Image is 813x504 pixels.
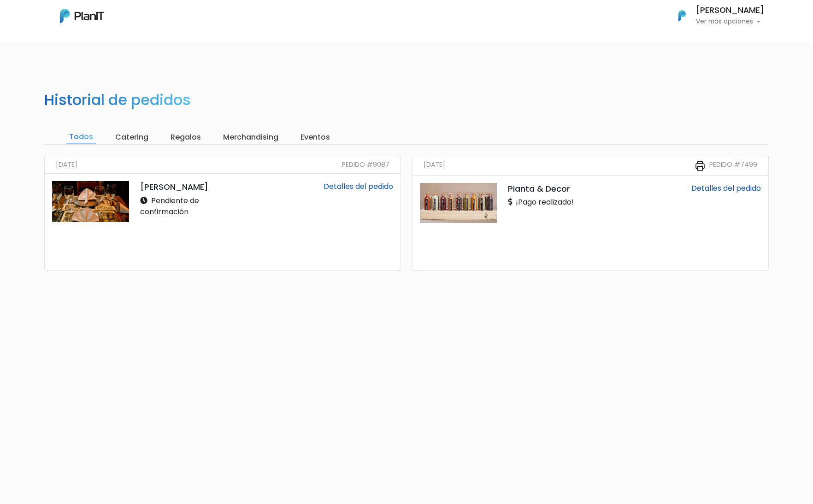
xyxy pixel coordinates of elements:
[140,181,247,193] p: [PERSON_NAME]
[298,131,333,144] input: Eventos
[508,197,574,208] p: ¡Pago realizado!
[672,6,692,26] img: PlanIt Logo
[342,160,389,170] small: Pedido #9087
[52,181,129,222] img: thumb_ChatGPT_Image_24_jun_2025__17_42_51.png
[420,183,497,223] img: thumb_WhatsApp_Image_2021-08-28_at_13.44.18.jpeg
[709,160,757,171] small: Pedido #7499
[140,195,247,217] p: Pendiente de confirmación
[695,160,706,171] img: printer-31133f7acbd7ec30ea1ab4a3b6864c9b5ed483bd8d1a339becc4798053a55bbc.svg
[60,9,104,23] img: PlanIt Logo
[324,181,393,192] a: Detalles del pedido
[44,91,191,109] h2: Historial de pedidos
[691,183,761,193] a: Detalles del pedido
[56,160,77,170] small: [DATE]
[66,131,96,144] input: Todos
[112,131,151,144] input: Catering
[220,131,281,144] input: Merchandising
[168,131,204,144] input: Regalos
[666,4,764,28] button: PlanIt Logo [PERSON_NAME] Ver más opciones
[696,6,764,15] h6: [PERSON_NAME]
[696,18,764,25] p: Ver más opciones
[424,160,445,171] small: [DATE]
[508,183,614,195] p: Pianta & Decor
